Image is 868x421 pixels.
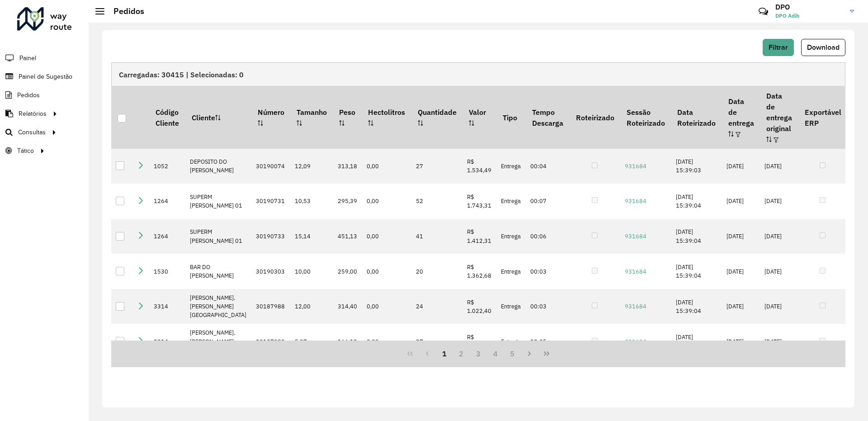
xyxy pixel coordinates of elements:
[496,149,526,184] td: Entrega
[526,324,569,359] td: 00:05
[763,39,794,56] button: Filtrar
[671,254,722,289] td: [DATE] 15:39:04
[185,324,251,359] td: [PERSON_NAME]. [PERSON_NAME][GEOGRAPHIC_DATA]
[17,90,40,100] span: Pedidos
[411,219,462,254] td: 41
[185,86,251,148] th: Cliente
[496,324,526,359] td: Entrega
[411,149,462,184] td: 27
[671,219,722,254] td: [DATE] 15:39:04
[775,3,843,11] h3: DPO
[411,324,462,359] td: 37
[462,184,496,219] td: R$ 1.743,31
[436,345,453,362] button: 1
[722,86,760,148] th: Data de entrega
[760,254,798,289] td: [DATE]
[462,324,496,359] td: R$ 1.291,30
[625,232,646,240] a: 931684
[760,219,798,254] td: [DATE]
[526,289,569,324] td: 00:03
[362,86,411,148] th: Hectolitros
[411,289,462,324] td: 24
[111,62,845,86] div: Carregadas: 30415 | Selecionadas: 0
[671,149,722,184] td: [DATE] 15:39:03
[251,184,290,219] td: 30190731
[722,324,760,359] td: [DATE]
[185,184,251,219] td: SUPERM [PERSON_NAME] 01
[625,303,646,310] a: 931684
[722,184,760,219] td: [DATE]
[722,219,760,254] td: [DATE]
[625,338,646,345] a: 931684
[504,345,521,362] button: 5
[333,254,362,289] td: 259,00
[149,289,185,324] td: 3314
[496,86,526,148] th: Tipo
[149,184,185,219] td: 1264
[290,219,333,254] td: 15,14
[526,184,569,219] td: 00:07
[722,254,760,289] td: [DATE]
[769,43,788,51] span: Filtrar
[775,12,843,20] span: DPO Adib
[801,39,845,56] button: Download
[251,149,290,184] td: 30190074
[18,128,46,137] span: Consultas
[19,72,72,81] span: Painel de Sugestão
[625,197,646,205] a: 931684
[251,254,290,289] td: 30190303
[251,324,290,359] td: 30187990
[462,254,496,289] td: R$ 1.362,68
[290,184,333,219] td: 10,53
[807,43,840,51] span: Download
[798,86,847,148] th: Exportável ERP
[17,146,34,156] span: Tático
[760,149,798,184] td: [DATE]
[149,254,185,289] td: 1530
[722,149,760,184] td: [DATE]
[487,345,504,362] button: 4
[722,289,760,324] td: [DATE]
[251,219,290,254] td: 30190733
[333,289,362,324] td: 314,40
[19,109,47,118] span: Relatórios
[411,254,462,289] td: 20
[333,149,362,184] td: 313,18
[362,324,411,359] td: 0,00
[290,149,333,184] td: 12,09
[760,86,798,148] th: Data de entrega original
[333,184,362,219] td: 295,39
[333,86,362,148] th: Peso
[290,254,333,289] td: 10,00
[570,86,620,148] th: Roteirizado
[362,254,411,289] td: 0,00
[521,345,538,362] button: Next Page
[625,162,646,170] a: 931684
[496,254,526,289] td: Entrega
[149,86,185,148] th: Código Cliente
[185,289,251,324] td: [PERSON_NAME]. [PERSON_NAME][GEOGRAPHIC_DATA]
[462,289,496,324] td: R$ 1.022,40
[290,86,333,148] th: Tamanho
[671,324,722,359] td: [DATE] 15:39:04
[470,345,487,362] button: 3
[333,324,362,359] td: 166,13
[620,86,671,148] th: Sessão Roteirizado
[149,149,185,184] td: 1052
[526,219,569,254] td: 00:06
[290,289,333,324] td: 12,00
[760,324,798,359] td: [DATE]
[149,324,185,359] td: 3314
[362,219,411,254] td: 0,00
[760,289,798,324] td: [DATE]
[251,86,290,148] th: Número
[462,149,496,184] td: R$ 1.534,49
[671,289,722,324] td: [DATE] 15:39:04
[526,254,569,289] td: 00:03
[496,289,526,324] td: Entrega
[362,149,411,184] td: 0,00
[671,86,722,148] th: Data Roteirizado
[462,86,496,148] th: Valor
[411,86,462,148] th: Quantidade
[760,184,798,219] td: [DATE]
